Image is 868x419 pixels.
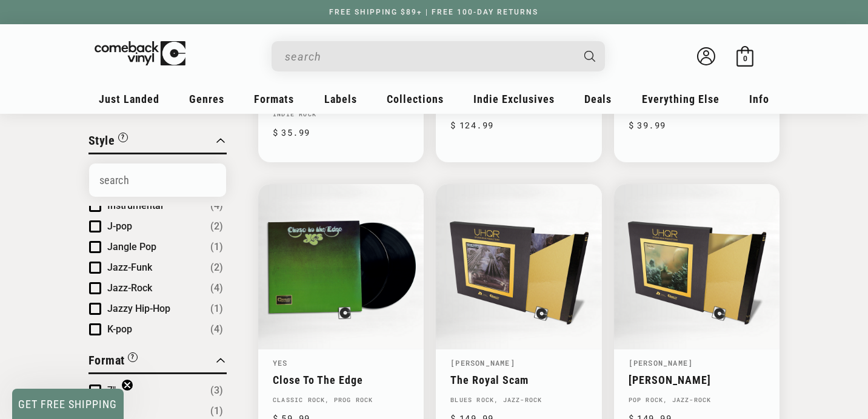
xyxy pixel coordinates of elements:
[210,199,223,213] span: Number of products: (4)
[88,131,128,153] button: Filter by Style
[107,303,170,314] span: Jazzy Hip-Hop
[89,163,226,197] input: Search Options
[121,379,133,391] button: Close teaser
[88,351,138,372] button: Filter by Format
[88,133,115,148] span: Style
[749,93,769,105] span: Info
[255,93,295,105] span: Formats
[743,54,747,64] span: 0
[585,93,612,105] span: Deals
[210,219,223,234] span: Number of products: (2)
[99,93,159,105] span: Just Landed
[210,302,223,316] span: Number of products: (1)
[387,93,444,105] span: Collections
[107,200,163,211] span: Instrumental
[473,93,555,105] span: Indie Exclusives
[210,240,223,254] span: Number of products: (1)
[629,374,765,386] a: [PERSON_NAME]
[210,281,223,295] span: Number of products: (4)
[107,384,116,396] span: 7"
[210,404,223,418] span: Number of products: (1)
[272,41,605,71] div: Search
[324,93,357,105] span: Labels
[450,358,515,368] a: [PERSON_NAME]
[12,389,124,419] div: GET FREE SHIPPINGClose teaser
[107,220,132,232] span: J-pop
[88,353,125,368] span: Format
[107,323,132,335] span: K-pop
[285,44,572,69] input: When autocomplete results are available use up and down arrows to review and enter to select
[19,398,118,411] span: GET FREE SHIPPING
[273,374,409,386] a: Close To The Edge
[318,8,551,16] a: FREE SHIPPING $89+ | FREE 100-DAY RETURNS
[210,383,223,398] span: Number of products: (3)
[107,262,152,273] span: Jazz-Funk
[574,41,607,71] button: Search
[629,358,693,368] a: [PERSON_NAME]
[107,282,152,294] span: Jazz-Rock
[189,93,224,105] span: Genres
[450,374,587,386] a: The Royal Scam
[273,358,288,368] a: Yes
[107,241,156,252] span: Jangle Pop
[210,260,223,275] span: Number of products: (2)
[642,93,719,105] span: Everything Else
[210,322,223,337] span: Number of products: (4)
